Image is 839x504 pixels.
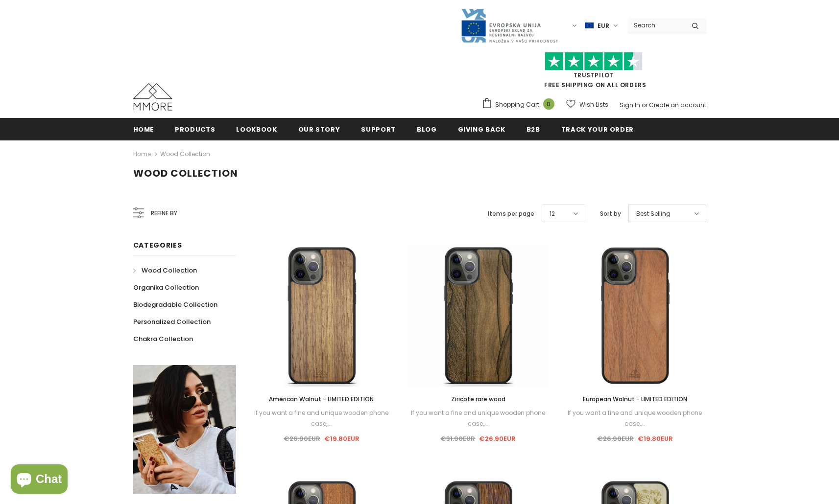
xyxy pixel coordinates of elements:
[133,83,172,111] img: MMORE Cases
[133,166,238,180] span: Wood Collection
[620,101,640,109] a: Sign In
[133,317,211,326] span: Personalized Collection
[269,395,374,403] span: American Walnut - LIMITED EDITION
[451,395,505,403] span: Ziricote rare wood
[460,8,558,44] img: Javni Razpis
[133,148,151,160] a: Home
[649,101,706,109] a: Create an account
[479,434,516,443] span: €26.90EUR
[407,394,549,405] a: Ziricote rare wood
[361,125,396,134] span: support
[561,125,634,134] span: Track your order
[543,98,554,110] span: 0
[564,408,706,429] div: If you want a fine and unique wooden phone case,...
[133,118,154,140] a: Home
[133,330,193,347] a: Chakra Collection
[545,52,643,71] img: Trust Pilot Stars
[566,96,608,113] a: Wish Lists
[133,262,197,279] a: Wood Collection
[597,434,634,443] span: €26.90EUR
[160,150,210,158] a: Wood Collection
[440,434,475,443] span: €31.90EUR
[175,125,215,134] span: Products
[133,296,217,313] a: Biodegradable Collection
[642,101,647,109] span: or
[488,209,534,219] label: Items per page
[564,394,706,405] a: European Walnut - LIMITED EDITION
[151,208,177,219] span: Refine by
[236,118,277,140] a: Lookbook
[251,408,393,429] div: If you want a fine and unique wooden phone case,...
[628,18,684,32] input: Search Site
[133,240,182,250] span: Categories
[460,21,558,29] a: Javni Razpis
[574,71,614,79] a: Trustpilot
[298,118,340,140] a: Our Story
[550,209,555,219] span: 12
[561,118,634,140] a: Track your order
[458,118,505,140] a: Giving back
[133,313,211,330] a: Personalized Collection
[8,464,71,496] inbox-online-store-chat: Shopify online store chat
[133,334,193,344] span: Chakra Collection
[407,408,549,429] div: If you want a fine and unique wooden phone case,...
[175,118,215,140] a: Products
[458,125,505,134] span: Giving back
[600,209,621,219] label: Sort by
[133,125,154,134] span: Home
[579,100,608,110] span: Wish Lists
[361,118,396,140] a: support
[298,125,340,134] span: Our Story
[417,125,437,134] span: Blog
[636,209,671,219] span: Best Selling
[527,118,540,140] a: B2B
[324,434,360,443] span: €19.80EUR
[251,394,393,405] a: American Walnut - LIMITED EDITION
[142,266,197,275] span: Wood Collection
[527,125,540,134] span: B2B
[133,283,199,292] span: Organika Collection
[481,97,559,112] a: Shopping Cart 0
[133,279,199,296] a: Organika Collection
[481,56,706,89] span: FREE SHIPPING ON ALL ORDERS
[284,434,320,443] span: €26.90EUR
[583,395,687,403] span: European Walnut - LIMITED EDITION
[236,125,277,134] span: Lookbook
[638,434,673,443] span: €19.80EUR
[495,100,539,110] span: Shopping Cart
[417,118,437,140] a: Blog
[133,300,217,309] span: Biodegradable Collection
[598,21,609,31] span: EUR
